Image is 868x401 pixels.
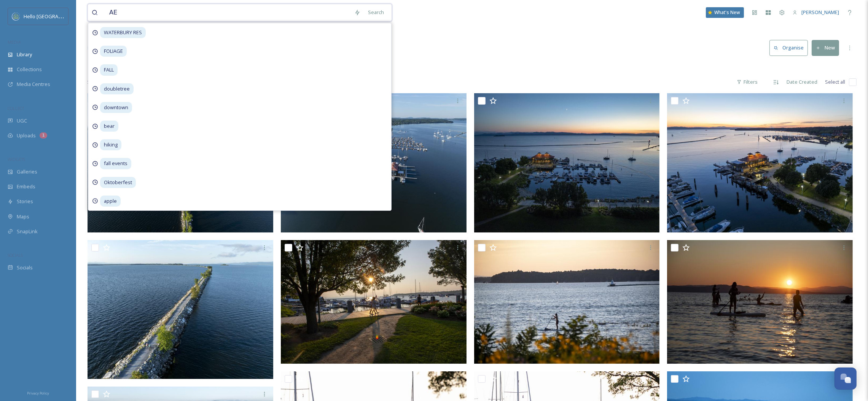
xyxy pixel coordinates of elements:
[40,132,47,138] div: 1
[100,158,131,169] span: fall events
[100,121,118,132] span: bear
[100,46,127,57] span: FOLIAGE
[17,132,36,139] span: Uploads
[667,93,853,232] img: Burlington Summer Aerials (8).jpg
[17,198,33,205] span: Stories
[17,168,37,175] span: Galleries
[364,5,388,20] div: Search
[8,105,24,111] span: COLLECT
[12,13,20,20] img: images.png
[783,75,821,89] div: Date Created
[24,13,85,20] span: Hello [GEOGRAPHIC_DATA]
[17,213,29,220] span: Maps
[812,40,839,56] button: New
[835,368,857,390] button: Open Chat
[17,51,32,58] span: Library
[281,240,467,364] img: Burlington Summer Aerials (6).jpg
[474,240,660,364] img: Burlington Summer Aerials (9).jpg
[667,240,853,364] img: Burlington Summer Aerials (13).jpg
[88,93,273,232] img: Burlington Summer Aerials (2).jpg
[17,183,35,190] span: Embeds
[100,196,121,207] span: apple
[100,27,146,38] span: WATERBURY RES
[27,388,49,397] a: Privacy Policy
[100,83,134,94] span: doubletree
[17,81,50,88] span: Media Centres
[100,177,136,188] span: Oktoberfest
[100,64,118,75] span: FALL
[801,9,839,16] span: [PERSON_NAME]
[733,75,761,89] div: Filters
[474,93,660,232] img: Burlington Summer Aerials (4).jpg
[17,117,27,124] span: UGC
[17,228,38,235] span: SnapLink
[825,78,845,86] span: Select all
[8,156,25,162] span: WIDGETS
[8,39,21,45] span: MEDIA
[27,391,49,396] span: Privacy Policy
[17,66,42,73] span: Collections
[105,4,350,21] input: Search your library
[789,5,843,20] a: [PERSON_NAME]
[17,264,33,271] span: Socials
[100,139,121,150] span: hiking
[769,40,808,56] button: Organise
[88,78,103,86] span: 51 file s
[88,240,273,379] img: Burlington Summer Aerials (3).jpg
[769,40,812,56] a: Organise
[8,252,23,258] span: SOCIALS
[100,102,132,113] span: downtown
[706,7,744,18] a: What's New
